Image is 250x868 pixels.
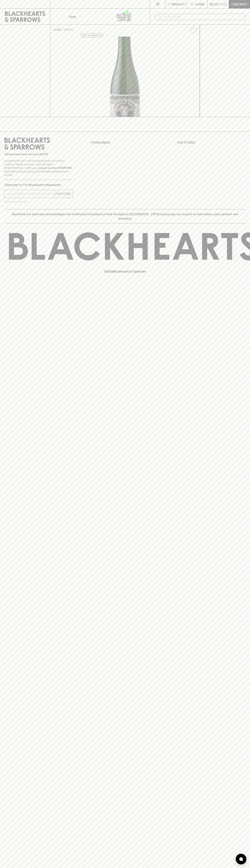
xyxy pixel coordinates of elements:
[50,2,53,6] p: ⠀
[210,2,218,6] p: $0.00
[7,212,243,221] p: Blackhearts & Sparrows acknowledges the traditional Custodians of land throughout [GEOGRAPHIC_DAT...
[80,33,104,38] button: Add to wishlist
[50,37,200,117] img: 70048.png
[7,191,55,197] input: e.g. jane@blackheartsandsparrows.com.au
[50,9,100,24] button: Shop
[231,2,247,6] p: Checkout
[53,28,61,31] a: HOME
[56,192,71,196] p: SUBSCRIBE
[163,14,243,20] input: Try "Pinot noir"
[4,183,73,187] p: Subscribe to The Blackhearts Newsletter
[177,140,246,145] p: OUR STORES
[239,857,243,861] img: bubble-icon
[4,200,73,203] p: We will never spam you
[64,28,72,31] a: SHOP
[4,153,73,156] p: Sibling owned and run since [DATE]
[55,190,73,198] button: SUBSCRIBE
[91,140,159,145] p: OTHER AREAS
[188,26,198,35] button: Add to wishlist
[39,166,72,169] strong: Liquor License #32064953
[69,14,76,19] p: Shop
[224,3,226,5] p: 0
[172,2,185,6] p: Wishlist
[4,159,73,177] p: It is against the law to sell or supply alcohol to, or to obtain alcohol on behalf of a person un...
[195,2,204,6] p: Login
